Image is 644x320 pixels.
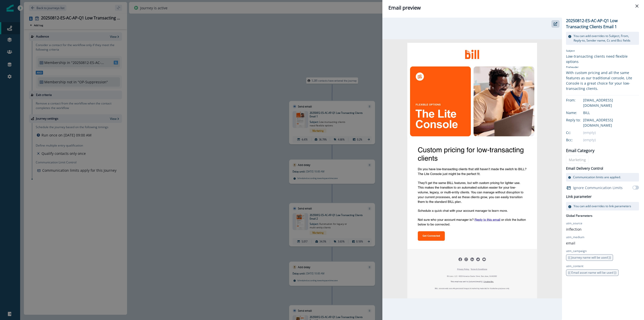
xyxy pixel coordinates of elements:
h2: Link parameter [566,194,592,200]
div: Reply to: [566,117,591,123]
div: Bcc: [566,137,591,143]
p: Subject [566,49,639,54]
div: Email preview [388,4,638,12]
p: utm_medium [566,235,584,239]
button: Close [633,2,641,10]
p: email [566,240,575,246]
div: (empty) [583,137,639,143]
p: 20250812-ES-AC-AP-Q1 Low Transacting Clients Email 1 [566,18,639,30]
span: {{ Email asset name will be used }} [568,270,617,275]
div: BILL [583,110,639,115]
p: Global Parameters [566,212,592,218]
span: {{ Journey name will be used }} [568,255,611,260]
div: Cc: [566,130,591,135]
div: Name: [566,110,591,115]
div: From: [566,97,591,103]
p: utm_source [566,221,582,226]
div: With custom pricing and all the same features as our traditional console, Lite Console is a great... [566,70,639,91]
div: [EMAIL_ADDRESS][DOMAIN_NAME] [583,97,639,108]
div: [EMAIL_ADDRESS][DOMAIN_NAME] [583,117,639,128]
p: You can add overrides to Subject, From, Reply-to, Sender name, Cc and Bcc fields [574,34,637,43]
div: Low-transacting clients need flexible options [566,54,639,64]
p: Preheader [566,64,639,70]
p: utm_campaign [566,249,587,253]
div: (empty) [583,130,639,135]
p: inflection [566,227,582,232]
img: email asset unavailable [382,39,562,298]
p: utm_content [566,264,583,268]
p: You can add overrides to link parameters [574,204,631,208]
